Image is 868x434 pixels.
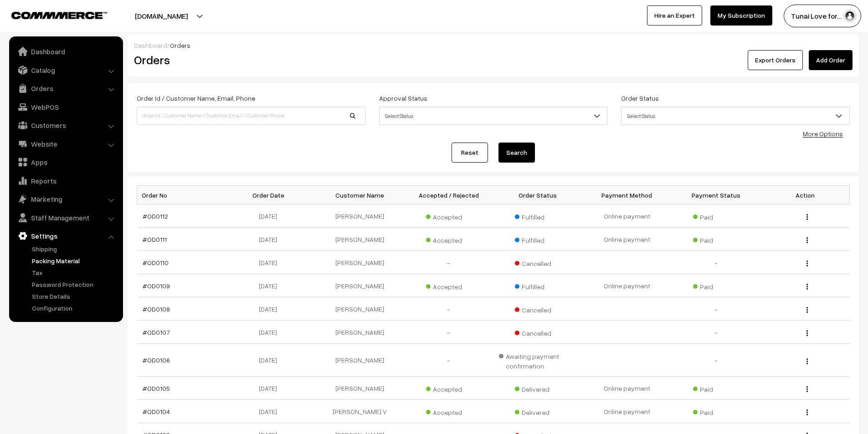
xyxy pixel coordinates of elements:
[30,303,120,313] a: Configuration
[103,5,220,27] button: [DOMAIN_NAME]
[11,191,120,207] a: Marketing
[647,5,702,26] a: Hire an Expert
[672,297,761,321] td: -
[806,260,808,266] img: Menu
[582,204,672,228] td: Online payment
[134,41,853,50] div: /
[582,377,672,400] td: Online payment
[30,244,120,254] a: Shipping
[806,284,808,290] img: Menu
[134,41,167,49] a: Dashboard
[404,344,493,377] td: -
[621,93,659,103] label: Order Status
[11,62,120,78] a: Catalog
[404,297,493,321] td: -
[693,405,739,417] span: Paid
[672,344,761,377] td: -
[134,53,365,67] h2: Orders
[806,330,808,336] img: Menu
[404,321,493,344] td: -
[315,400,405,423] td: [PERSON_NAME] V
[806,237,808,243] img: Menu
[582,400,672,423] td: Online payment
[760,186,850,204] th: Action
[515,256,560,268] span: Cancelled
[426,233,472,245] span: Accepted
[806,307,808,313] img: Menu
[226,321,315,344] td: [DATE]
[426,210,472,222] span: Accepted
[515,210,560,222] span: Fulfilled
[748,50,803,70] button: Export Orders
[515,233,560,245] span: Fulfilled
[515,303,560,315] span: Cancelled
[226,228,315,251] td: [DATE]
[143,305,170,313] a: #OD0108
[226,251,315,274] td: [DATE]
[315,204,405,228] td: [PERSON_NAME]
[143,282,170,290] a: #OD0109
[426,405,472,417] span: Accepted
[226,297,315,321] td: [DATE]
[11,117,120,133] a: Customers
[226,377,315,400] td: [DATE]
[672,186,761,204] th: Payment Status
[843,9,857,23] img: user
[143,235,167,243] a: #OD0111
[806,358,808,364] img: Menu
[379,107,608,125] span: Select Status
[226,344,315,377] td: [DATE]
[693,210,739,222] span: Paid
[226,186,315,204] th: Order Date
[315,321,405,344] td: [PERSON_NAME]
[315,297,405,321] td: [PERSON_NAME]
[693,233,739,245] span: Paid
[515,382,560,394] span: Delivered
[672,321,761,344] td: -
[621,107,850,125] span: Select Status
[11,136,120,152] a: Website
[380,108,607,124] span: Select Status
[693,382,739,394] span: Paid
[315,186,405,204] th: Customer Name
[315,344,405,377] td: [PERSON_NAME]
[498,143,535,163] button: Search
[672,251,761,274] td: -
[143,212,168,220] a: #OD0112
[806,214,808,220] img: Menu
[379,93,427,103] label: Approval Status
[493,186,583,204] th: Order Status
[784,5,861,27] button: Tunai Love for…
[315,228,405,251] td: [PERSON_NAME]
[582,274,672,297] td: Online payment
[143,259,169,266] a: #OD0110
[226,400,315,423] td: [DATE]
[30,256,120,266] a: Packing Material
[515,405,560,417] span: Delivered
[30,291,120,301] a: Store Details
[426,280,472,291] span: Accepted
[11,154,120,170] a: Apps
[806,409,808,415] img: Menu
[11,173,120,189] a: Reports
[137,107,365,125] input: Order Id / Customer Name / Customer Email / Customer Phone
[499,349,577,371] span: Awaiting payment confirmation
[404,186,493,204] th: Accepted / Rejected
[809,50,853,70] a: Add Order
[30,280,120,289] a: Password Protection
[515,280,560,291] span: Fulfilled
[11,43,120,60] a: Dashboard
[806,386,808,392] img: Menu
[452,143,488,163] a: Reset
[11,12,107,19] img: COMMMERCE
[143,356,170,364] a: #OD0106
[11,209,120,226] a: Staff Management
[11,228,120,244] a: Settings
[30,268,120,277] a: Tax
[11,9,91,20] a: COMMMERCE
[170,41,190,49] span: Orders
[621,108,849,124] span: Select Status
[143,384,170,392] a: #OD0105
[315,274,405,297] td: [PERSON_NAME]
[226,274,315,297] td: [DATE]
